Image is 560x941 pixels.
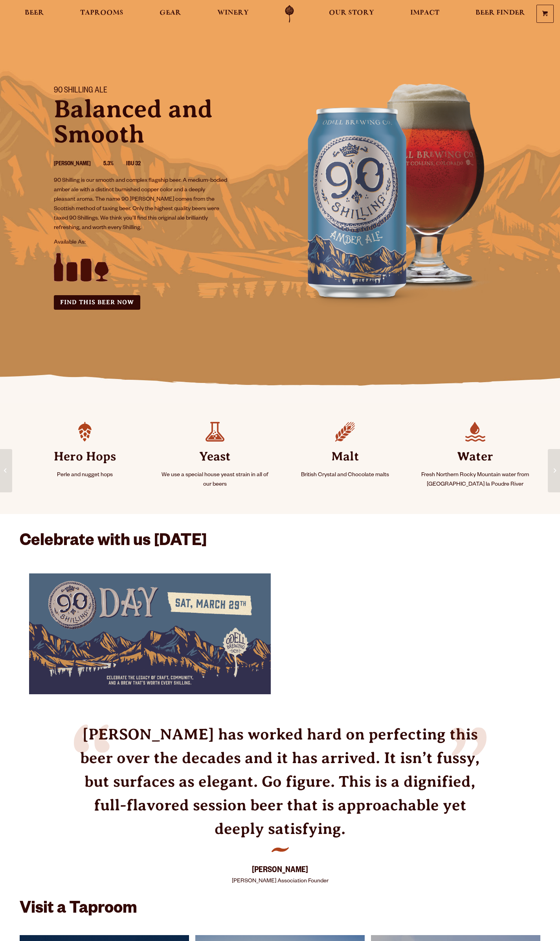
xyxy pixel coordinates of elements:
[329,10,374,16] span: Our Story
[324,5,379,23] a: Our Story
[275,5,304,23] a: Odell Home
[20,533,540,552] h2: Celebrate with us [DATE]
[103,159,126,170] li: 5.3%
[217,10,249,16] span: Winery
[74,723,487,841] p: [PERSON_NAME] has worked hard on perfecting this beer over the decades and it has arrived. It isn...
[54,238,271,248] p: Available As:
[159,442,270,471] strong: Yeast
[29,569,271,698] img: 90 Shilling Day Sat March 29th
[80,10,123,16] span: Taprooms
[290,442,401,471] strong: Malt
[54,96,271,147] p: Balanced and Smooth
[54,159,103,170] li: [PERSON_NAME]
[74,866,487,876] span: [PERSON_NAME]
[29,442,140,471] strong: Hero Hops
[20,5,49,23] a: Beer
[410,10,439,16] span: Impact
[54,176,228,233] p: 90 Shilling is our smooth and complex flagship beer. A medium-bodied amber ale with a distinct bu...
[405,5,444,23] a: Impact
[29,471,140,480] p: Perle and nugget hops
[160,10,181,16] span: Gear
[126,159,153,170] li: IBU 32
[159,471,270,490] p: We use a special house yeast strain in all of our beers
[212,5,254,23] a: Winery
[420,442,531,471] strong: Water
[54,86,271,96] h1: 90 Shilling Ale
[232,878,329,885] span: [PERSON_NAME] Association Founder
[154,5,186,23] a: Gear
[420,471,531,490] p: Fresh Northern Rocky Mountain water from [GEOGRAPHIC_DATA] la Poudre River
[290,471,401,480] p: British Crystal and Chocolate malts
[75,5,129,23] a: Taprooms
[25,10,44,16] span: Beer
[54,295,140,310] a: Find this Beer Now
[470,5,530,23] a: Beer Finder
[20,900,540,931] h2: Visit a Taproom
[476,10,525,16] span: Beer Finder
